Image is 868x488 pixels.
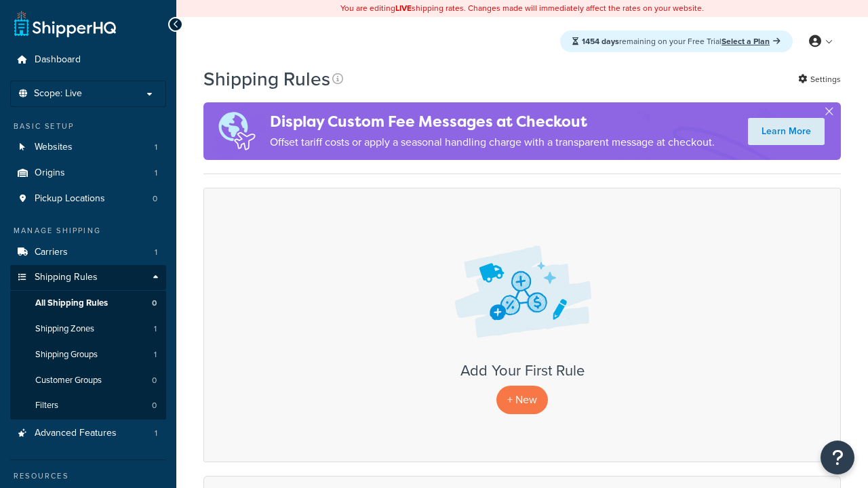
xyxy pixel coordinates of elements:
[218,363,827,379] h3: Add Your First Rule
[35,193,105,205] span: Pickup Locations
[10,317,166,342] a: Shipping Zones 1
[35,375,102,386] span: Customer Groups
[10,421,166,446] a: Advanced Features 1
[155,428,157,439] span: 1
[821,441,854,474] button: Open Resource Center
[155,167,157,179] span: 1
[10,291,166,316] a: All Shipping Rules 0
[10,470,166,482] div: Resources
[270,133,715,152] p: Offset tariff costs or apply a seasonal handling charge with a transparent message at checkout.
[10,161,166,186] li: Origins
[10,421,166,446] li: Advanced Features
[10,135,166,160] a: Websites 1
[10,393,166,418] li: Filters
[152,298,157,309] span: 0
[35,349,98,361] span: Shipping Groups
[395,2,412,14] b: LIVE
[10,368,166,393] li: Customer Groups
[10,225,166,237] div: Manage Shipping
[582,35,619,47] strong: 1454 days
[152,375,157,386] span: 0
[35,54,81,66] span: Dashboard
[35,272,98,283] span: Shipping Rules
[10,121,166,132] div: Basic Setup
[152,400,157,411] span: 0
[10,135,166,160] li: Websites
[14,10,116,37] a: ShipperHQ Home
[35,323,94,335] span: Shipping Zones
[35,167,65,179] span: Origins
[35,298,108,309] span: All Shipping Rules
[35,142,73,153] span: Websites
[560,30,793,52] div: remaining on your Free Trial
[10,342,166,367] li: Shipping Groups
[10,186,166,211] li: Pickup Locations
[10,342,166,367] a: Shipping Groups 1
[10,240,166,265] li: Carriers
[10,161,166,186] a: Origins 1
[153,193,157,205] span: 0
[34,88,82,100] span: Scope: Live
[10,186,166,211] a: Pickup Locations 0
[35,400,58,411] span: Filters
[10,291,166,316] li: All Shipping Rules
[154,349,157,361] span: 1
[10,265,166,290] a: Shipping Rules
[798,70,841,89] a: Settings
[154,323,157,335] span: 1
[722,35,781,47] a: Select a Plan
[748,118,825,145] a: Learn More
[203,66,330,92] h1: Shipping Rules
[270,110,715,133] h4: Display Custom Fee Messages at Checkout
[155,142,157,153] span: 1
[155,247,157,258] span: 1
[35,428,117,439] span: Advanced Features
[10,393,166,418] a: Filters 0
[10,317,166,342] li: Shipping Zones
[496,386,548,413] p: + New
[10,265,166,420] li: Shipping Rules
[10,368,166,393] a: Customer Groups 0
[10,47,166,73] a: Dashboard
[35,247,68,258] span: Carriers
[10,240,166,265] a: Carriers 1
[203,102,270,160] img: duties-banner-06bc72dcb5fe05cb3f9472aba00be2ae8eb53ab6f0d8bb03d382ba314ac3c341.png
